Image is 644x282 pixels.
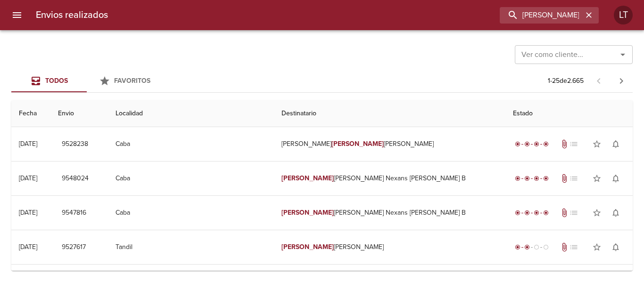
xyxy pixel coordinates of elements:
[50,100,108,127] th: Envio
[611,174,620,183] span: notifications_none
[611,208,620,218] span: notifications_none
[19,174,37,182] div: [DATE]
[108,230,274,264] td: Tandil
[587,238,606,257] button: Agregar a favoritos
[62,207,86,219] span: 9547816
[114,77,150,85] span: Favoritos
[274,230,505,264] td: [PERSON_NAME]
[505,100,633,127] th: Estado
[606,169,625,188] button: Activar notificaciones
[569,174,578,183] span: No tiene pedido asociado
[515,210,520,216] span: radio_button_checked
[606,135,625,153] button: Activar notificaciones
[274,196,505,230] td: [PERSON_NAME] Nexans [PERSON_NAME] B
[331,140,384,148] em: [PERSON_NAME]
[569,208,578,218] span: No tiene pedido asociado
[592,174,602,183] span: star_border
[606,203,625,222] button: Activar notificaciones
[534,244,539,250] span: radio_button_unchecked
[58,239,90,256] button: 9527617
[6,4,28,26] button: menu
[534,210,539,216] span: radio_button_checked
[513,139,551,149] div: Entregado
[108,161,274,195] td: Caba
[592,208,602,218] span: star_border
[524,141,530,147] span: radio_button_checked
[616,48,629,61] button: Abrir
[513,242,551,252] div: Despachado
[606,238,625,257] button: Activar notificaciones
[611,139,620,149] span: notifications_none
[534,141,539,147] span: radio_button_checked
[524,244,530,250] span: radio_button_checked
[524,210,530,216] span: radio_button_checked
[548,76,584,86] p: 1 - 25 de 2.665
[569,139,578,149] span: No tiene pedido asociado
[543,141,549,147] span: radio_button_checked
[610,70,633,92] span: Pagina siguiente
[560,208,569,218] span: Tiene documentos adjuntos
[587,169,606,188] button: Agregar a favoritos
[500,7,583,24] input: buscar
[592,139,602,149] span: star_border
[108,100,274,127] th: Localidad
[274,161,505,195] td: [PERSON_NAME] Nexans [PERSON_NAME] B
[19,140,37,148] div: [DATE]
[58,136,92,153] button: 9528238
[62,173,89,185] span: 9548024
[614,6,633,24] div: Abrir información de usuario
[11,100,50,127] th: Fecha
[587,203,606,222] button: Agregar a favoritos
[36,8,108,23] h6: Envios realizados
[524,176,530,181] span: radio_button_checked
[569,242,578,252] span: No tiene pedido asociado
[281,243,334,251] em: [PERSON_NAME]
[108,196,274,230] td: Caba
[515,244,520,250] span: radio_button_checked
[274,127,505,161] td: [PERSON_NAME] [PERSON_NAME]
[108,127,274,161] td: Caba
[11,70,162,92] div: Tabs Envios
[543,244,549,250] span: radio_button_unchecked
[58,170,92,187] button: 9548024
[513,208,551,218] div: Entregado
[19,243,37,251] div: [DATE]
[515,141,520,147] span: radio_button_checked
[19,209,37,217] div: [DATE]
[560,139,569,149] span: Tiene documentos adjuntos
[274,100,505,127] th: Destinatario
[534,176,539,181] span: radio_button_checked
[515,176,520,181] span: radio_button_checked
[560,242,569,252] span: Tiene documentos adjuntos
[592,242,602,252] span: star_border
[543,176,549,181] span: radio_button_checked
[587,76,610,85] span: Pagina anterior
[611,242,620,252] span: notifications_none
[62,138,88,150] span: 9528238
[62,242,86,253] span: 9527617
[560,174,569,183] span: Tiene documentos adjuntos
[45,77,68,85] span: Todos
[58,204,90,222] button: 9547816
[543,210,549,216] span: radio_button_checked
[614,6,633,24] div: LT
[281,209,334,217] em: [PERSON_NAME]
[587,135,606,153] button: Agregar a favoritos
[281,174,334,182] em: [PERSON_NAME]
[513,174,551,183] div: Entregado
